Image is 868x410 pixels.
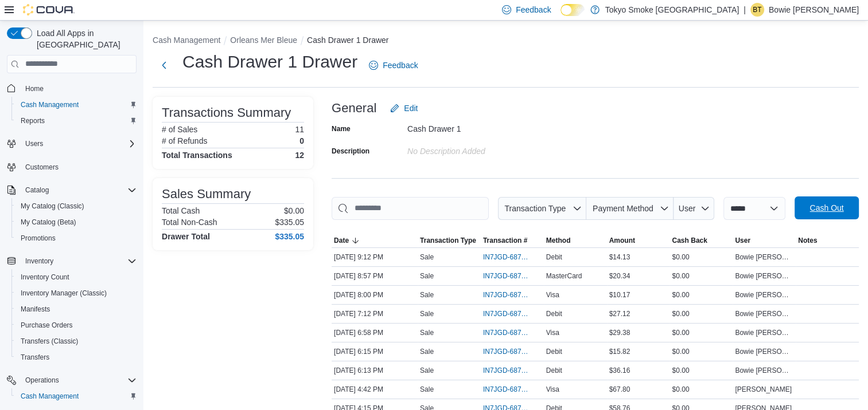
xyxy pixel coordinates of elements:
[2,182,141,198] button: Catalog
[16,98,137,112] span: Cash Management
[735,328,793,337] span: Bowie [PERSON_NAME]
[25,163,59,172] span: Customers
[753,3,761,17] span: BT
[670,250,733,264] div: $0.00
[672,236,707,245] span: Cash Back
[11,317,141,333] button: Purchase Orders
[16,389,83,403] a: Cash Management
[420,328,434,337] p: Sale
[21,100,79,109] span: Cash Management
[16,215,137,229] span: My Catalog (Beta)
[420,253,434,262] p: Sale
[11,214,141,230] button: My Catalog (Beta)
[420,271,434,281] p: Sale
[162,218,217,227] h6: Total Non-Cash
[516,4,551,15] span: Feedback
[546,309,562,318] span: Debit
[16,199,89,213] a: My Catalog (Classic)
[21,160,63,174] a: Customers
[21,183,137,197] span: Catalog
[11,285,141,301] button: Inventory Manager (Classic)
[481,234,544,247] button: Transaction #
[16,270,74,284] a: Inventory Count
[546,347,562,356] span: Debit
[332,383,418,396] div: [DATE] 4:42 PM
[332,307,418,321] div: [DATE] 7:12 PM
[670,307,733,321] div: $0.00
[609,385,630,394] span: $67.80
[16,286,137,300] span: Inventory Manager (Classic)
[483,345,542,358] button: IN7JGD-6874806
[483,236,527,245] span: Transaction #
[162,151,232,160] h4: Total Transactions
[162,136,207,145] h6: # of Refunds
[11,113,141,129] button: Reports
[11,388,141,404] button: Cash Management
[21,373,64,387] button: Operations
[609,236,635,245] span: Amount
[275,218,304,227] p: $335.05
[586,197,674,220] button: Payment Method
[735,290,793,299] span: Bowie [PERSON_NAME]
[21,305,50,314] span: Manifests
[21,137,137,151] span: Users
[23,4,75,15] img: Cova
[609,253,630,262] span: $14.13
[11,230,141,246] button: Promotions
[11,198,141,214] button: My Catalog (Classic)
[609,309,630,318] span: $27.12
[483,307,542,321] button: IN7JGD-6875199
[733,234,796,247] button: User
[16,231,137,245] span: Promotions
[16,114,137,128] span: Reports
[332,364,418,377] div: [DATE] 6:13 PM
[609,328,630,337] span: $29.38
[21,373,137,387] span: Operations
[607,234,670,247] button: Amount
[162,206,200,215] h6: Total Cash
[670,364,733,377] div: $0.00
[162,187,251,201] h3: Sales Summary
[21,218,76,227] span: My Catalog (Beta)
[275,232,304,241] h4: $335.05
[16,270,137,284] span: Inventory Count
[483,385,530,394] span: IN7JGD-6874114
[16,350,137,364] span: Transfers
[16,350,54,364] a: Transfers
[498,197,586,220] button: Transaction Type
[21,160,137,174] span: Customers
[735,236,750,245] span: User
[16,389,137,403] span: Cash Management
[332,197,489,220] input: This is a search bar. As you type, the results lower in the page will automatically filter.
[670,269,733,283] div: $0.00
[162,232,210,241] h4: Drawer Total
[2,80,141,97] button: Home
[16,98,83,112] a: Cash Management
[735,309,793,318] span: Bowie [PERSON_NAME]
[21,337,78,346] span: Transfers (Classic)
[332,288,418,302] div: [DATE] 8:00 PM
[332,250,418,264] div: [DATE] 9:12 PM
[16,318,77,332] a: Purchase Orders
[11,349,141,365] button: Transfers
[332,326,418,340] div: [DATE] 6:58 PM
[2,136,141,152] button: Users
[295,151,304,160] h4: 12
[544,234,607,247] button: Method
[483,271,530,281] span: IN7JGD-6875789
[483,328,530,337] span: IN7JGD-6875108
[420,385,434,394] p: Sale
[332,269,418,283] div: [DATE] 8:57 PM
[546,253,562,262] span: Debit
[670,345,733,358] div: $0.00
[735,385,792,394] span: [PERSON_NAME]
[16,318,137,332] span: Purchase Orders
[483,364,542,377] button: IN7JGD-6874795
[735,271,793,281] span: Bowie [PERSON_NAME]
[11,269,141,285] button: Inventory Count
[25,257,53,266] span: Inventory
[21,353,49,362] span: Transfers
[546,366,562,375] span: Debit
[16,114,49,128] a: Reports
